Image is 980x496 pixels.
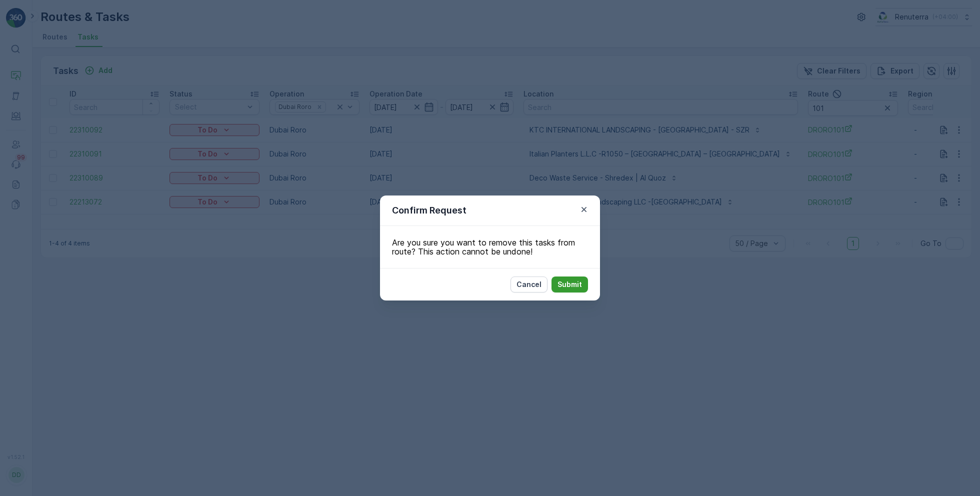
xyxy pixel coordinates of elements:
[392,203,466,217] p: Confirm Request
[551,276,588,292] button: Submit
[510,276,547,292] button: Cancel
[557,279,582,289] p: Submit
[380,226,600,268] div: Are you sure you want to remove this tasks from route? This action cannot be undone!
[516,279,541,289] p: Cancel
